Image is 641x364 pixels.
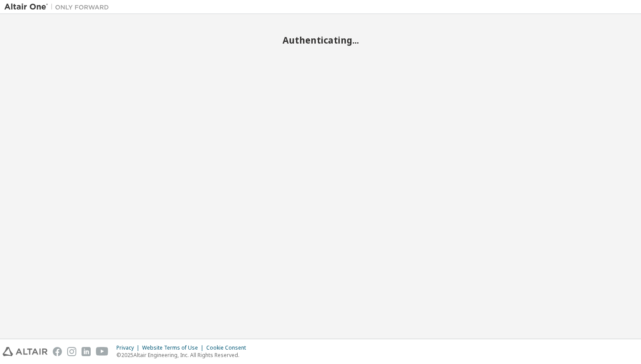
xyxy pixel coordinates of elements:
img: linkedin.svg [82,347,91,356]
div: Cookie Consent [206,344,251,351]
img: altair_logo.svg [3,347,48,356]
div: Website Terms of Use [142,344,206,351]
div: Privacy [116,344,142,351]
h2: Authenticating... [4,34,637,46]
img: facebook.svg [53,347,62,356]
p: © 2025 Altair Engineering, Inc. All Rights Reserved. [116,351,251,359]
img: Altair One [4,3,113,11]
img: instagram.svg [67,347,76,356]
img: youtube.svg [96,347,109,356]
